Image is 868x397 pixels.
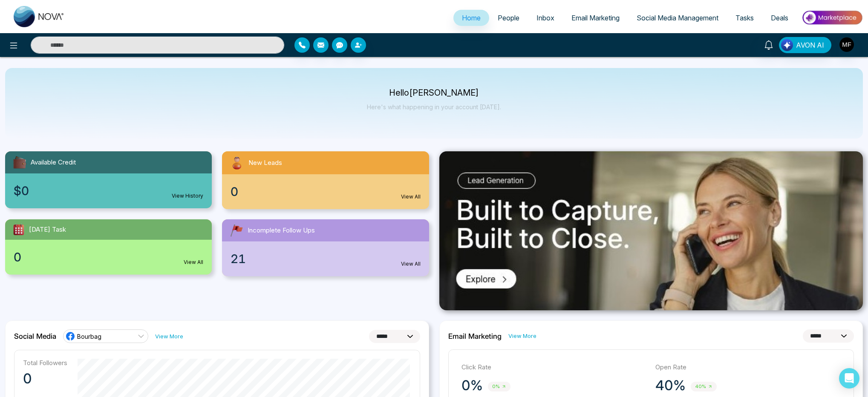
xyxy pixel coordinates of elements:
[217,151,434,209] a: New Leads0View All
[462,14,481,22] span: Home
[231,250,246,268] span: 21
[217,219,434,276] a: Incomplete Follow Ups21View All
[735,14,754,22] span: Tasks
[727,10,762,26] a: Tasks
[367,89,501,96] p: Hello [PERSON_NAME]
[498,14,519,22] span: People
[229,223,244,238] img: followUps.svg
[571,14,620,22] span: Email Marketing
[637,14,718,22] span: Social Media Management
[172,192,203,200] a: View History
[781,39,793,51] img: Lead Flow
[508,332,536,340] a: View More
[248,158,282,168] span: New Leads
[439,151,863,310] img: .
[401,193,421,201] a: View All
[536,14,554,22] span: Inbox
[655,377,686,394] p: 40%
[655,363,841,372] p: Open Rate
[14,248,21,266] span: 0
[248,226,315,235] span: Incomplete Follow Ups
[14,332,56,340] h2: Social Media
[77,332,101,340] span: Bourbag
[528,10,563,26] a: Inbox
[448,332,502,340] h2: Email Marketing
[184,258,203,266] a: View All
[461,377,483,394] p: 0%
[29,225,66,235] span: [DATE] Task
[779,37,831,53] button: AVON AI
[367,103,501,111] p: Here's what happening in your account [DATE].
[762,10,797,26] a: Deals
[14,6,65,27] img: Nova CRM Logo
[231,183,238,201] span: 0
[31,158,76,167] span: Available Credit
[461,363,647,372] p: Click Rate
[401,260,421,268] a: View All
[563,10,628,26] a: Email Marketing
[839,368,859,388] div: Open Intercom Messenger
[488,382,510,391] span: 0%
[453,10,489,26] a: Home
[801,8,863,27] img: Market-place.gif
[691,382,717,391] span: 40%
[771,14,788,22] span: Deals
[628,10,727,26] a: Social Media Management
[155,332,183,340] a: View More
[229,155,245,171] img: newLeads.svg
[12,223,26,236] img: todayTask.svg
[796,40,824,50] span: AVON AI
[489,10,528,26] a: People
[23,370,67,387] p: 0
[23,359,67,367] p: Total Followers
[12,155,27,170] img: availableCredit.svg
[839,37,854,52] img: User Avatar
[14,182,29,200] span: $0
